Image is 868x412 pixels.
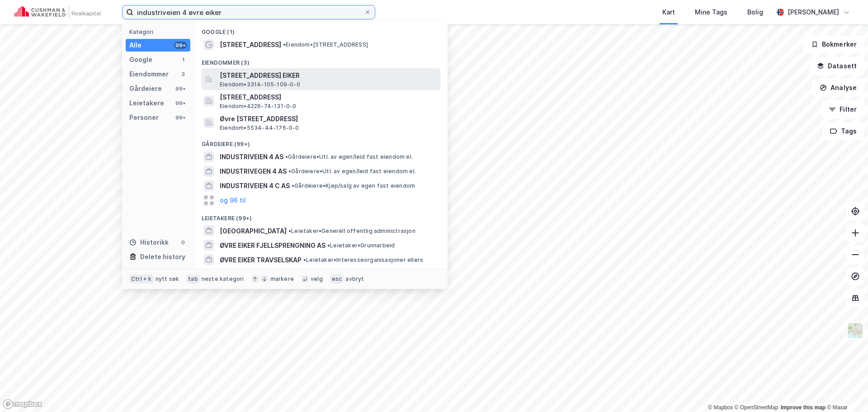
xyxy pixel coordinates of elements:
button: Bokmerker [803,35,864,53]
div: Kart [662,7,675,18]
a: OpenStreetMap [735,404,778,411]
div: Delete history [140,251,185,262]
button: Datasett [809,57,864,75]
div: Bolig [747,7,763,18]
div: velg [311,275,323,283]
div: Leietakere [129,98,164,109]
span: • [285,153,288,160]
span: INDUSTRIVEIEN 4 AS [220,152,283,162]
div: Mine Tags [695,7,727,18]
span: Leietaker • Generell offentlig administrasjon [288,227,415,235]
span: ØVRE EIKER TRAVSELSKAP [220,255,302,265]
div: tab [186,275,200,284]
div: Personer [129,112,159,123]
a: Improve this map [781,404,826,411]
div: markere [270,275,294,283]
span: [STREET_ADDRESS] [220,39,281,50]
span: INDUSTRIVEGEN 4 AS [220,166,287,177]
a: Mapbox [708,404,733,411]
div: neste kategori [202,275,244,283]
div: 99+ [174,114,187,121]
div: 0 [179,239,187,246]
div: 99+ [174,99,187,107]
span: • [288,168,291,175]
div: Ctrl + k [129,275,154,284]
span: Eiendom • [STREET_ADDRESS] [283,41,368,48]
div: Eiendommer (3) [194,52,448,68]
div: 99+ [174,85,187,92]
div: esc [330,275,344,284]
button: Analyse [812,79,864,97]
span: [STREET_ADDRESS] [220,92,437,103]
div: Eiendommer [129,69,169,80]
iframe: Chat Widget [823,369,868,412]
img: cushman-wakefield-realkapital-logo.202ea83816669bd177139c58696a8fa1.svg [14,6,100,19]
span: Øvre [STREET_ADDRESS] [220,114,437,124]
div: 99+ [174,42,187,49]
span: Eiendom • 5534-44-176-0-0 [220,124,299,132]
span: • [283,41,286,48]
span: • [292,182,294,189]
span: Eiendom • 4226-74-131-0-0 [220,103,297,110]
div: Kategori [129,28,190,35]
span: ØVRE EIKER FJELLSPRENGNING AS [220,240,325,251]
span: Gårdeiere • Utl. av egen/leid fast eiendom el. [288,168,416,175]
span: [STREET_ADDRESS] EIKER [220,70,437,81]
div: Gårdeiere [129,83,162,94]
span: Leietaker • Interesseorganisasjoner ellers [303,256,423,264]
button: Tags [822,122,864,140]
span: INDUSTRIVEIEN 4 C AS [220,180,290,191]
div: Alle [129,40,142,51]
span: • [327,242,330,249]
img: Z [847,322,864,339]
div: Gårdeiere (99+) [194,133,448,150]
span: Gårdeiere • Kjøp/salg av egen fast eiendom [292,182,415,189]
span: Gårdeiere • Utl. av egen/leid fast eiendom el. [285,153,413,161]
span: Leietaker • Grunnarbeid [327,242,395,249]
div: avbryt [345,275,364,283]
div: nytt søk [156,275,179,283]
button: Filter [821,100,864,118]
div: [PERSON_NAME] [788,7,839,18]
div: 1 [179,56,187,63]
span: Eiendom • 3314-105-109-0-0 [220,81,300,88]
span: [GEOGRAPHIC_DATA] [220,226,287,237]
div: Historikk [129,237,169,248]
a: Mapbox homepage [3,399,42,409]
span: • [288,227,291,234]
div: Google [129,54,152,65]
span: • [303,256,306,263]
div: 3 [179,71,187,78]
div: Kontrollprogram for chat [823,369,868,412]
input: Søk på adresse, matrikkel, gårdeiere, leietakere eller personer [133,5,364,19]
button: og 96 til [220,195,246,206]
div: Leietakere (99+) [194,208,448,224]
div: Google (1) [194,21,448,38]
